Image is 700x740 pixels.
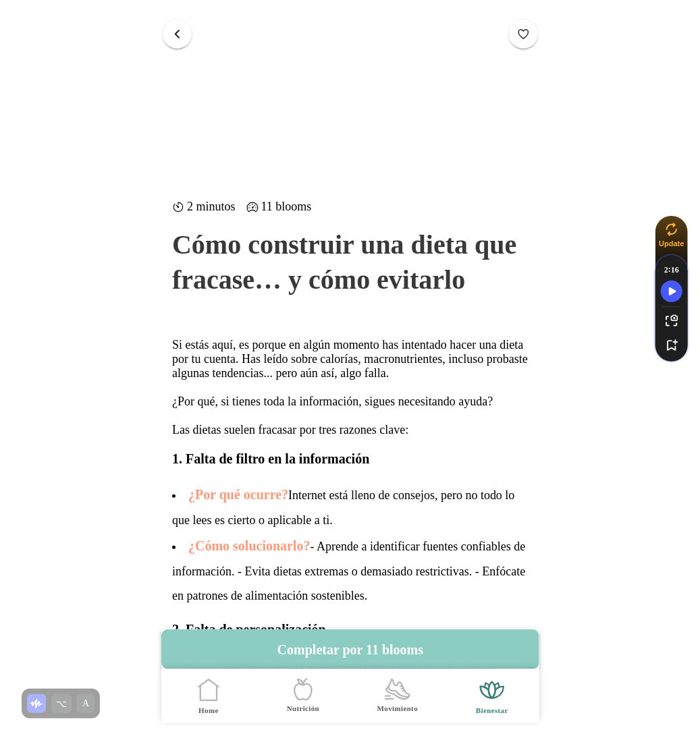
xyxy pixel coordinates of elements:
b: 1. Falta de filtro en la información [172,451,369,466]
ion-label: Home [198,706,219,716]
div: Si estás aquí, es porque en algún momento has intentado hacer una dieta por tu cuenta. Has leído ... [172,338,529,380]
ion-label: Bienestar [476,706,508,716]
li: - Aprende a identificar fuentes confiables de información. - Evita dietas extremas o demasiado re... [172,532,529,608]
button: Completar por 11 blooms [161,629,539,669]
b: ¿Cómo solucionarlo? [188,538,311,553]
div: ¿Por qué, si tienes toda la información, sigues necesitando ayuda? [172,395,529,409]
ion-label: Nutrición [286,704,319,714]
b: 2. Falta de personalización [172,622,326,637]
b: ¿Por qué ocurre? [188,487,288,502]
ion-label: Movimiento [377,704,417,714]
ion-label: 2 minutos [172,200,236,214]
ion-label: 11 blooms [246,200,311,214]
h1: Cómo construir una dieta que fracase… y cómo evitarlo [172,227,529,297]
div: Las dietas suelen fracasar por tres razones clave: [172,423,529,437]
li: Internet está lleno de consejos, pero no todo lo que lees es cierto o aplicable a ti. [172,481,529,532]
